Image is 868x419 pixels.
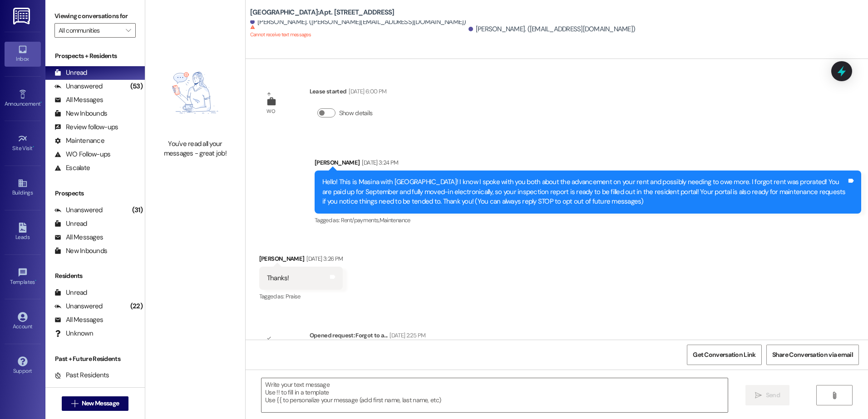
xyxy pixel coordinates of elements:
div: (31) [130,203,145,217]
span: • [40,99,42,106]
span: Share Conversation via email [772,350,853,360]
button: Send [745,385,789,405]
i:  [755,392,762,399]
div: Prospects + Residents [45,51,145,61]
span: Get Conversation Link [693,350,755,360]
div: [DATE] 2:25 PM [387,331,425,340]
div: [PERSON_NAME]. ([EMAIL_ADDRESS][DOMAIN_NAME]) [469,24,636,34]
div: Lease started [310,87,386,99]
div: Unanswered [54,302,103,311]
div: [PERSON_NAME]. ([PERSON_NAME][EMAIL_ADDRESS][DOMAIN_NAME]) [250,17,466,27]
div: [DATE] 6:00 PM [346,87,386,96]
div: Maintenance [54,136,104,146]
div: [DATE] 3:26 PM [304,254,343,263]
div: [PERSON_NAME] [259,254,343,267]
a: Templates • [5,265,41,289]
span: • [33,144,34,150]
img: empty-state [155,51,235,135]
label: Show details [339,108,373,118]
span: New Message [82,399,119,408]
div: Past Residents [54,370,109,380]
div: WO Follow-ups [54,150,110,159]
span: Send [766,390,780,400]
a: Inbox [5,42,41,66]
div: All Messages [54,95,103,105]
div: Escalate [54,163,90,173]
div: Unknown [54,329,93,338]
div: (22) [128,299,145,313]
i:  [831,392,838,399]
div: Unanswered [54,205,103,215]
div: Unanswered [54,82,103,91]
span: Praise [286,292,301,300]
i:  [126,27,131,34]
a: Support [5,354,41,378]
div: New Inbounds [54,246,107,256]
div: You've read all your messages - great job! [155,139,235,159]
span: Rent/payments , [341,216,380,224]
div: All Messages [54,315,103,325]
button: Share Conversation via email [766,345,859,365]
div: All Messages [54,233,103,242]
div: New Inbounds [54,109,107,118]
a: Site Visit • [5,131,41,156]
div: WO [266,107,275,116]
a: Account [5,309,41,334]
sup: Cannot receive text messages [250,24,311,38]
div: Review follow-ups [54,122,118,132]
a: Leads [5,220,41,244]
div: [PERSON_NAME] [315,158,861,171]
div: Unread [54,288,87,297]
span: Maintenance [380,216,410,224]
i:  [71,400,78,407]
button: New Message [62,396,129,411]
div: (53) [128,79,145,93]
div: Tagged as: [259,290,343,303]
button: Get Conversation Link [687,345,761,365]
div: Tagged as: [315,214,861,227]
div: [DATE] 3:24 PM [360,158,398,167]
div: Residents [45,271,145,281]
div: Unread [54,68,87,78]
div: Unread [54,219,87,229]
div: Opened request: Forgot to a... [310,331,425,343]
span: • [35,278,36,284]
img: ResiDesk Logo [13,8,32,24]
div: Hello! This is Masina with [GEOGRAPHIC_DATA]! I know I spoke with you both about the advancement ... [322,177,847,206]
div: Prospects [45,189,145,198]
div: Past + Future Residents [45,354,145,364]
div: Thanks! [267,273,289,283]
input: All communities [59,23,121,38]
b: [GEOGRAPHIC_DATA]: Apt. [STREET_ADDRESS] [250,8,395,17]
label: Viewing conversations for [54,9,136,23]
a: Buildings [5,175,41,200]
